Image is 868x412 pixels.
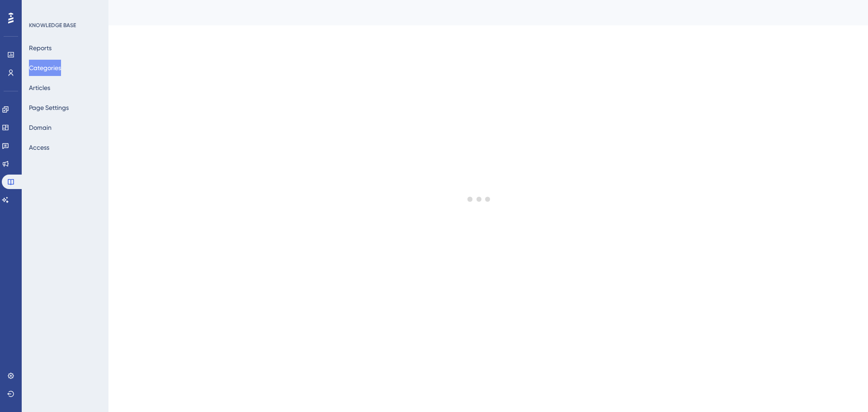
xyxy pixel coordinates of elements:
button: Access [29,139,49,156]
button: Categories [29,60,61,76]
button: Reports [29,40,52,56]
button: Page Settings [29,99,69,116]
div: KNOWLEDGE BASE [29,22,76,29]
button: Domain [29,119,52,136]
button: Articles [29,80,50,96]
